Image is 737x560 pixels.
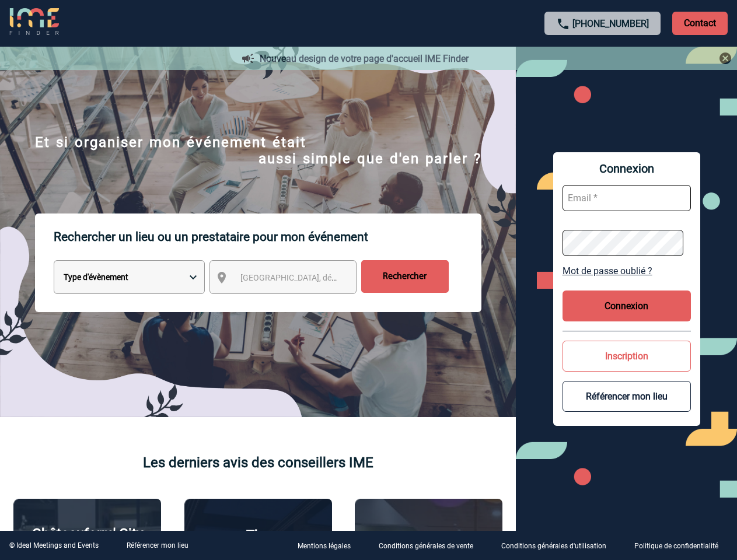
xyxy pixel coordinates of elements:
a: Référencer mon lieu [127,541,188,549]
p: Conditions générales d'utilisation [501,542,606,551]
a: Conditions générales d'utilisation [492,540,625,551]
a: Conditions générales de vente [369,540,492,551]
a: Mentions légales [288,540,369,551]
p: Politique de confidentialité [634,542,718,551]
p: Mentions légales [298,542,351,551]
div: © Ideal Meetings and Events [9,541,99,549]
a: Politique de confidentialité [625,540,737,551]
p: Conditions générales de vente [379,542,473,551]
